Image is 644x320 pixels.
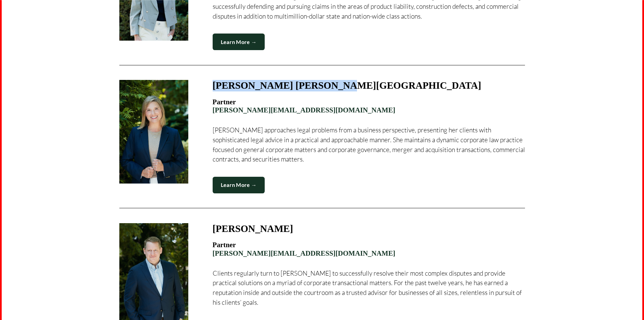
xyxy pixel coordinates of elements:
a: Learn More → [213,177,265,193]
h4: Partner [213,98,525,114]
a: Learn More → [213,34,265,50]
a: [PERSON_NAME][EMAIL_ADDRESS][DOMAIN_NAME] [213,249,396,257]
h3: [PERSON_NAME] [PERSON_NAME][GEOGRAPHIC_DATA] [213,80,481,91]
h3: [PERSON_NAME] [213,223,293,234]
h4: Partner [213,241,525,257]
p: [PERSON_NAME] approaches legal problems from a business perspective, presenting her clients with ... [213,125,525,164]
a: [PERSON_NAME][EMAIL_ADDRESS][DOMAIN_NAME] [213,106,396,114]
p: Clients regularly turn to [PERSON_NAME] to successfully resolve their most complex disputes and p... [213,269,525,307]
